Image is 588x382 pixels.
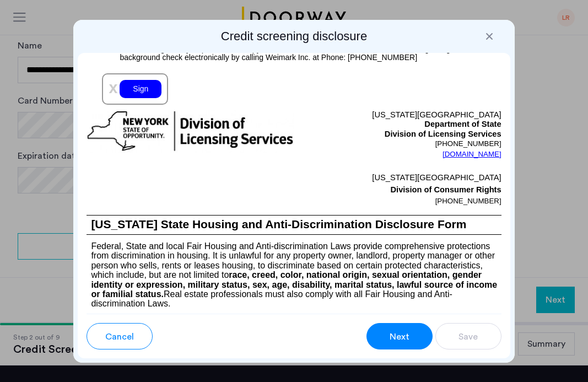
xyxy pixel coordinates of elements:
[91,270,497,299] b: race, creed, color, national origin, sexual orientation, gender identity or expression, military ...
[105,330,134,343] span: Cancel
[294,110,501,120] p: [US_STATE][GEOGRAPHIC_DATA]
[78,29,510,44] h2: Credit screening disclosure
[294,120,501,130] p: Department of State
[120,45,501,62] p: I acknowledge I may request a hard copy of this Disclosure and Authorization form after agreeing ...
[294,196,501,207] p: [PHONE_NUMBER]
[294,130,501,139] p: Division of Licensing Services
[294,171,501,184] p: [US_STATE][GEOGRAPHIC_DATA]
[120,80,161,98] div: Sign
[435,323,501,349] button: button
[443,149,501,160] a: [DOMAIN_NAME]
[87,235,501,309] p: Federal, State and local Fair Housing and Anti-discrimination Laws provide comprehensive protecti...
[390,330,409,343] span: Next
[87,323,153,349] button: button
[366,323,433,349] button: button
[87,110,294,153] img: new-york-logo.png
[294,139,501,148] p: [PHONE_NUMBER]
[87,216,501,234] h1: [US_STATE] State Housing and Anti-Discrimination Disclosure Form
[109,79,117,96] span: x
[458,330,478,343] span: Save
[294,184,501,196] p: Division of Consumer Rights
